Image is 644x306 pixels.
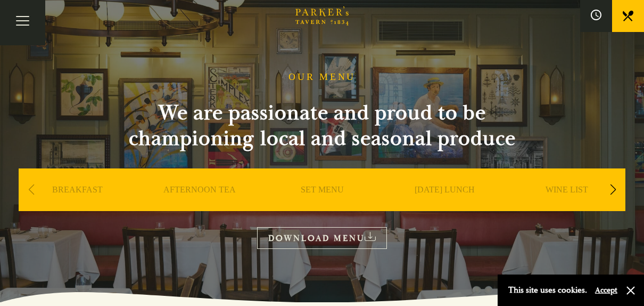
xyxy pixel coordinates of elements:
div: 3 / 9 [263,168,381,243]
h2: We are passionate and proud to be championing local and seasonal produce [109,100,535,151]
a: [DATE] LUNCH [415,184,475,227]
div: 2 / 9 [141,168,258,243]
h1: OUR MENU [288,71,356,83]
a: AFTERNOON TEA [163,184,236,227]
a: BREAKFAST [52,184,103,227]
div: 1 / 9 [19,168,136,243]
p: This site uses cookies. [508,283,587,298]
a: WINE LIST [546,184,588,227]
a: SET MENU [301,184,344,227]
button: Close and accept [625,285,636,296]
div: Next slide [606,178,620,202]
div: Previous slide [24,178,38,202]
button: Accept [595,285,617,295]
div: 4 / 9 [386,168,503,243]
div: 5 / 9 [508,168,625,243]
a: DOWNLOAD MENU [257,227,387,249]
